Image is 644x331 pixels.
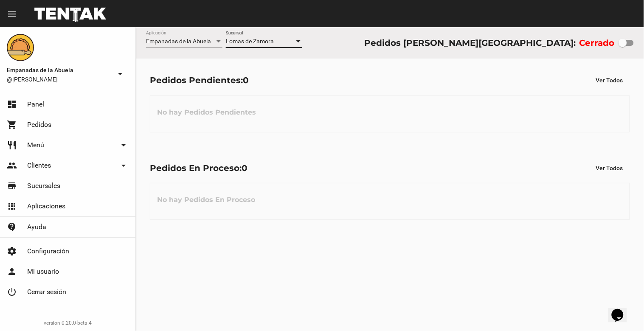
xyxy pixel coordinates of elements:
mat-icon: shopping_cart [7,120,17,130]
span: 0 [242,163,247,173]
div: version 0.20.0-beta.4 [7,319,129,327]
span: Configuración [27,247,69,255]
span: Cerrar sesión [27,288,66,296]
span: Ver Todos [596,77,623,84]
button: Ver Todos [589,160,630,176]
label: Cerrado [579,36,615,50]
mat-icon: contact_support [7,222,17,232]
mat-icon: store [7,181,17,191]
mat-icon: arrow_drop_down [115,69,125,79]
span: Menú [27,141,44,149]
div: Pedidos [PERSON_NAME][GEOGRAPHIC_DATA]: [364,36,576,50]
mat-icon: dashboard [7,99,17,109]
span: Ayuda [27,223,46,231]
iframe: chat widget [608,297,636,323]
span: Lomas de Zamora [226,38,274,45]
mat-icon: arrow_drop_down [118,160,129,171]
span: Sucursales [27,182,60,190]
mat-icon: arrow_drop_down [118,140,129,150]
span: Ver Todos [596,165,623,171]
mat-icon: apps [7,201,17,211]
h3: No hay Pedidos En Proceso [150,187,262,213]
span: Mi usuario [27,267,59,276]
span: @[PERSON_NAME] [7,75,112,84]
mat-icon: settings [7,246,17,256]
span: Pedidos [27,121,51,129]
mat-icon: restaurant [7,140,17,150]
img: f0136945-ed32-4f7c-91e3-a375bc4bb2c5.png [7,34,34,61]
div: Pedidos En Proceso: [150,161,247,175]
span: Clientes [27,161,51,170]
mat-icon: menu [7,9,17,19]
button: Ver Todos [589,73,630,88]
div: Pedidos Pendientes: [150,73,249,87]
mat-icon: person [7,266,17,277]
span: Empanadas de la Abuela [146,38,211,45]
span: Panel [27,100,44,109]
span: Aplicaciones [27,202,65,210]
h3: No hay Pedidos Pendientes [150,100,263,125]
mat-icon: power_settings_new [7,287,17,297]
mat-icon: people [7,160,17,171]
span: 0 [243,75,249,85]
span: Empanadas de la Abuela [7,65,112,75]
